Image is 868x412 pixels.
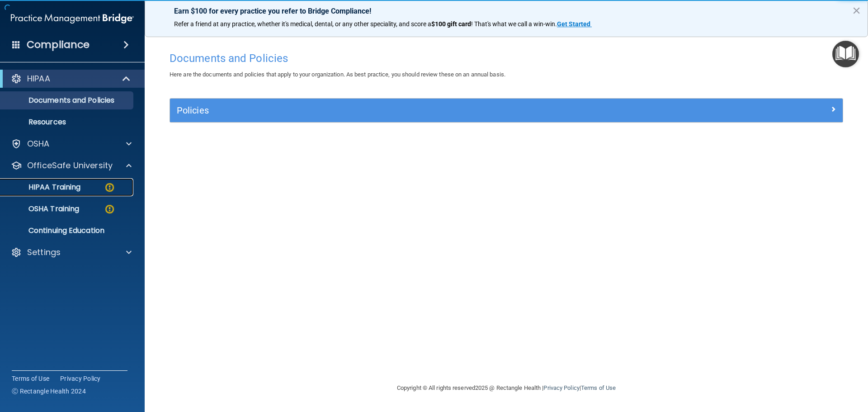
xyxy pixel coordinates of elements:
p: Settings [27,247,61,258]
p: Resources [6,118,129,127]
h4: Compliance [27,38,90,51]
span: Here are the documents and policies that apply to your organization. As best practice, you should... [170,71,505,78]
img: warning-circle.0cc9ac19.png [104,182,115,193]
h5: Policies [177,105,668,115]
p: Continuing Education [6,226,129,235]
span: Ⓒ Rectangle Health 2024 [12,387,86,396]
p: OSHA [27,138,50,149]
p: OSHA Training [6,204,79,213]
div: Copyright © All rights reserved 2025 @ Rectangle Health | | [341,374,671,403]
a: Terms of Use [12,374,49,383]
img: warning-circle.0cc9ac19.png [104,204,115,215]
img: PMB logo [11,9,134,28]
a: Privacy Policy [543,384,579,391]
a: Terms of Use [581,384,616,391]
p: Earn $100 for every practice you refer to Bridge Compliance! [174,7,839,15]
a: OSHA [11,138,132,149]
button: Close [852,3,861,18]
a: Get Started [557,20,592,28]
strong: Get Started [557,20,590,28]
a: OfficeSafe University [11,160,132,171]
p: OfficeSafe University [27,160,113,171]
a: Privacy Policy [60,374,101,383]
a: Policies [177,103,836,118]
span: Refer a friend at any practice, whether it's medical, dental, or any other speciality, and score a [174,20,431,28]
h4: Documents and Policies [170,52,843,64]
a: Settings [11,247,132,258]
p: HIPAA Training [6,183,80,192]
p: HIPAA [27,73,50,84]
span: ! That's what we call a win-win. [471,20,557,28]
button: Open Resource Center [832,41,859,67]
strong: $100 gift card [431,20,471,28]
p: Documents and Policies [6,96,129,105]
a: HIPAA [11,73,131,84]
